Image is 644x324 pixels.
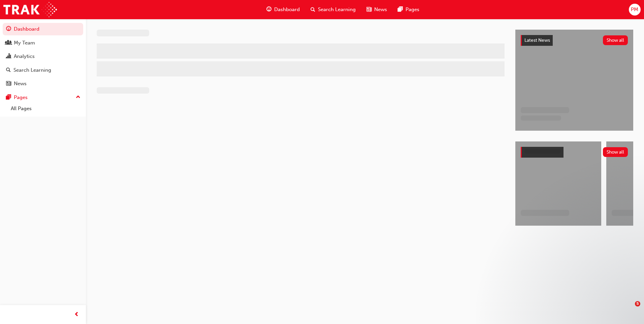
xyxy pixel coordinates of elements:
span: pages-icon [6,95,11,101]
a: Latest NewsShow all [521,35,628,46]
span: up-icon [76,93,80,102]
div: News [14,80,27,88]
button: Pages [3,91,83,104]
img: Trak [3,2,57,17]
div: My Team [14,39,35,47]
span: search-icon [311,5,315,14]
a: All Pages [8,103,83,114]
button: DashboardMy TeamAnalyticsSearch LearningNews [3,22,83,91]
span: 5 [635,301,640,306]
button: PM [629,4,641,15]
span: guage-icon [266,5,271,14]
a: news-iconNews [361,3,392,17]
a: pages-iconPages [392,3,425,17]
span: News [374,6,387,13]
span: news-icon [6,81,11,87]
span: pages-icon [398,5,403,14]
a: Analytics [3,50,83,63]
span: PM [631,6,638,13]
div: Search Learning [13,66,51,74]
div: Pages [14,94,28,101]
span: Latest News [524,37,550,43]
span: guage-icon [6,26,11,32]
a: Show all [521,147,628,158]
div: Analytics [14,53,35,60]
span: chart-icon [6,54,11,60]
a: My Team [3,37,83,49]
span: Search Learning [318,6,356,13]
button: Show all [603,35,628,45]
a: search-iconSearch Learning [305,3,361,17]
a: Search Learning [3,64,83,76]
button: Show all [603,147,628,157]
a: guage-iconDashboard [261,3,305,17]
span: Pages [406,6,419,13]
span: search-icon [6,67,11,73]
span: people-icon [6,40,11,46]
a: Dashboard [3,23,83,35]
span: news-icon [366,5,372,14]
a: News [3,77,83,90]
span: Dashboard [274,6,300,13]
span: prev-icon [74,311,79,319]
iframe: Intercom live chat [621,301,637,317]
